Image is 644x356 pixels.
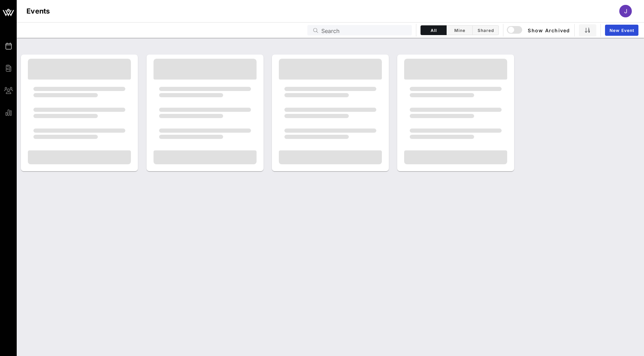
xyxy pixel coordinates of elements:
[451,28,468,33] span: Mine
[605,25,638,36] a: New Event
[624,8,627,15] span: J
[508,24,570,36] button: Show Archived
[619,5,632,17] div: J
[477,28,494,33] span: Shared
[425,28,442,33] span: All
[473,25,499,35] button: Shared
[26,6,50,17] h1: Events
[447,25,473,35] button: Mine
[609,28,634,33] span: New Event
[421,25,447,35] button: All
[508,26,570,34] span: Show Archived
